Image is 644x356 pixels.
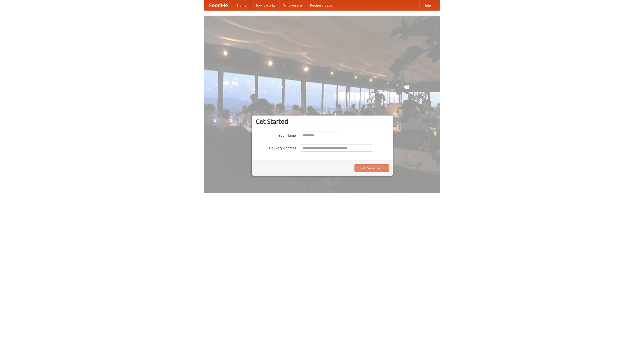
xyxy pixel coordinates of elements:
a: How it works [251,0,279,10]
a: Recipe videos [306,0,336,10]
a: Home [233,0,251,10]
label: Your Name [256,132,296,138]
a: Help [419,0,435,10]
a: FoodMe [204,0,233,10]
button: Find Restaurants! [354,164,389,172]
h3: Get Started [256,118,389,125]
label: Delivery Address [256,144,296,150]
a: Who we are [279,0,306,10]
